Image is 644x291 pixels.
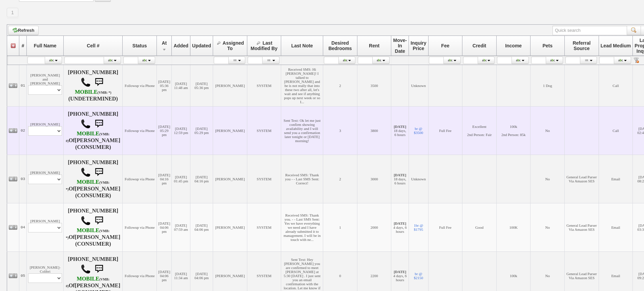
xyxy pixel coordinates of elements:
[414,127,423,135] a: br @ $3500
[565,155,599,203] td: General Lead Parser Via Amazon SES
[157,65,172,106] td: [DATE] 05:36 pm
[92,75,106,89] img: sms.png
[409,155,428,203] td: Unknown
[65,111,121,150] h4: [PHONE_NUMBER] Of (CONSUMER)
[599,106,633,155] td: Call
[19,203,27,251] td: 04
[75,137,121,143] b: [PERSON_NAME]
[357,155,391,203] td: 3000
[123,65,157,106] td: Followup via Phone
[132,43,147,48] span: Status
[291,43,313,48] span: Last Note
[323,203,357,251] td: 1
[192,43,211,48] span: Updated
[190,203,213,251] td: [DATE] 04:06 pm
[75,89,111,95] b: Verizon Wireless
[123,106,157,155] td: Followup via Phone
[565,203,599,251] td: General Lead Parser Via Amazon SES
[531,65,565,106] td: 1 Dog
[92,214,106,227] img: sms.png
[19,36,27,55] th: #
[19,155,27,203] td: 03
[81,167,91,177] img: call.png
[223,40,244,51] span: Assigned To
[75,89,98,95] font: MOBILE
[77,276,99,282] font: MOBILE
[172,155,190,203] td: [DATE] 01:45 pm
[505,43,522,48] span: Income
[414,272,423,280] a: br @ $2150
[394,221,406,225] b: [DATE]
[19,65,27,106] td: 01
[190,155,213,203] td: [DATE] 04:16 pm
[281,155,323,203] td: Received SMS: Thank you - - Last SMS Sent: Correct!
[27,155,64,203] td: [PERSON_NAME]
[173,43,188,48] span: Added
[247,155,281,203] td: SYSTEM
[65,159,121,199] h4: [PHONE_NUMBER] Of (CONSUMER)
[247,203,281,251] td: SYSTEM
[81,216,91,226] img: call.png
[77,227,99,233] font: MOBILE
[66,181,109,191] font: (VMB: *)
[462,106,497,155] td: Excellent 2nd Person: Fair
[87,43,99,48] span: Cell #
[75,234,121,240] b: [PERSON_NAME]
[27,106,64,155] td: [PERSON_NAME]
[81,119,91,129] img: call.png
[66,132,109,143] font: (VMB: #)
[77,179,99,185] font: MOBILE
[496,106,531,155] td: 100k 2nd Person: 85k
[251,40,277,51] span: Last Modified By
[66,179,109,192] b: Verizon Wireless
[92,165,106,179] img: sms.png
[247,65,281,106] td: SYSTEM
[162,40,167,46] span: At
[553,26,627,35] input: Quick search
[531,106,565,155] td: No
[190,65,213,106] td: [DATE] 05:36 pm
[7,8,18,17] a: 1
[357,203,391,251] td: 2000
[34,43,57,48] span: Full Name
[496,203,531,251] td: 100K
[357,106,391,155] td: 3800
[157,155,172,203] td: [DATE] 04:16 pm
[172,65,190,106] td: [DATE] 11:48 am
[323,106,357,155] td: 3
[81,77,91,87] img: call.png
[65,69,121,102] h4: [PHONE_NUMBER] (UNDETERMINED)
[391,203,409,251] td: 4 days, 6 hours
[473,43,486,48] span: Credit
[409,65,428,106] td: Unknown
[172,106,190,155] td: [DATE] 12:59 pm
[92,262,106,276] img: sms.png
[391,155,409,203] td: 18 days, 6 hours
[531,203,565,251] td: No
[66,227,109,240] b: Verizon Wireless
[357,65,391,106] td: 3500
[66,229,109,240] font: (VMB: *)
[66,277,109,288] font: (VMB: #)
[66,276,109,289] b: T-Mobile USA, Inc.
[328,40,352,51] span: Desired Bedrooms
[213,155,247,203] td: [PERSON_NAME]
[157,203,172,251] td: [DATE] 04:06 pm
[190,106,213,155] td: [DATE] 05:29 pm
[123,155,157,203] td: Followup via Phone
[66,131,109,143] b: AT&T Wireless
[172,203,190,251] td: [DATE] 07:59 am
[573,40,590,51] span: Referral Source
[428,203,462,251] td: Full Fee
[19,106,27,155] td: 02
[75,283,121,289] b: [PERSON_NAME]
[65,208,121,247] h4: [PHONE_NUMBER] Of (CONSUMER)
[323,155,357,203] td: 2
[393,38,407,54] span: Move-In Date
[75,186,121,192] b: [PERSON_NAME]
[92,117,106,131] img: sms.png
[542,43,553,48] span: Pets
[531,155,565,203] td: No
[323,65,357,106] td: 2
[8,26,39,35] a: Refresh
